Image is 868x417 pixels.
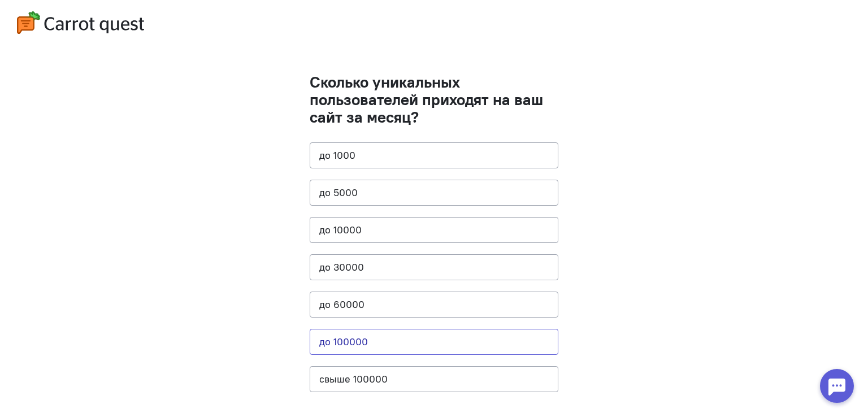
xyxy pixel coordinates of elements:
[310,292,558,318] button: до 60000
[310,254,558,280] button: до 30000
[310,366,558,392] button: свыше 100000
[17,11,144,34] img: logo
[310,73,558,125] h1: Сколько уникальных пользователей приходят на ваш сайт за месяц?
[310,180,558,206] button: до 5000
[310,329,558,355] button: до 100000
[310,217,558,243] button: до 10000
[310,142,558,168] button: до 1000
